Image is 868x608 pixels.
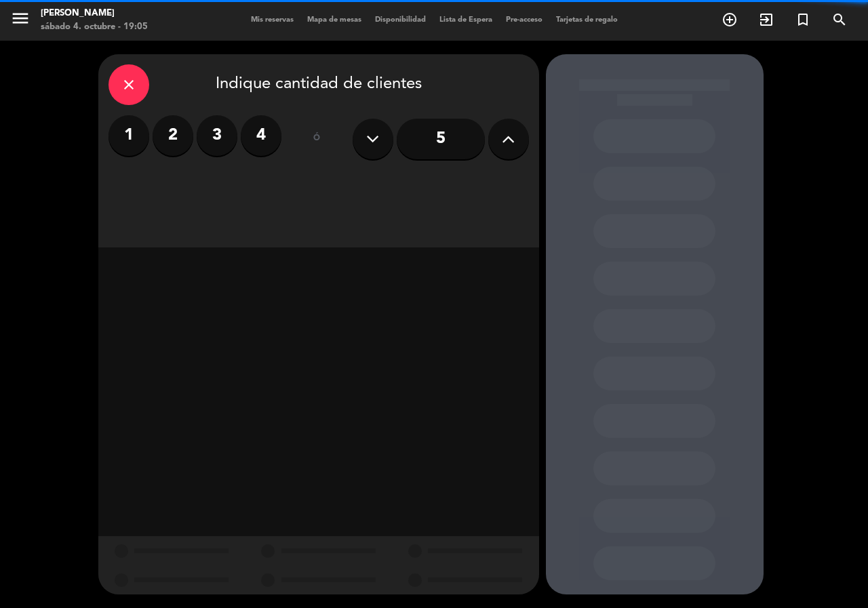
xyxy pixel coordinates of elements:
[41,20,148,34] div: sábado 4. octubre - 19:05
[153,115,193,156] label: 2
[197,115,237,156] label: 3
[300,16,368,24] span: Mapa de mesas
[244,16,300,24] span: Mis reservas
[433,16,499,24] span: Lista de Espera
[108,64,529,105] div: Indique cantidad de clientes
[368,16,433,24] span: Disponibilidad
[241,115,281,156] label: 4
[121,77,137,93] i: close
[722,12,738,28] i: add_circle_outline
[10,8,31,28] i: menu
[831,12,848,28] i: search
[499,16,549,24] span: Pre-acceso
[758,12,774,28] i: exit_to_app
[295,115,339,163] div: ó
[10,8,31,33] button: menu
[108,115,149,156] label: 1
[41,7,148,20] div: [PERSON_NAME]
[795,12,811,28] i: turned_in_not
[549,16,625,24] span: Tarjetas de regalo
